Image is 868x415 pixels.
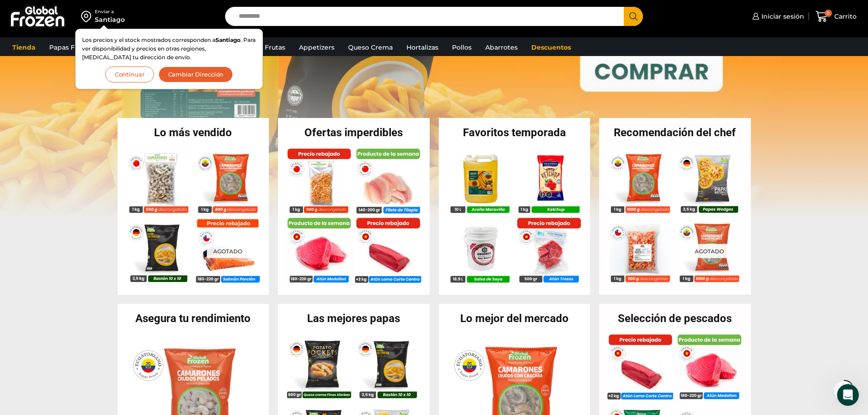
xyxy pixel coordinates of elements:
[159,67,233,82] button: Cambiar Dirección
[95,15,125,24] div: Santiago
[481,39,522,56] a: Abarrotes
[624,7,643,26] button: Search button
[527,39,575,56] a: Descuentos
[344,39,397,56] a: Queso Crema
[105,67,154,82] button: Continuar
[439,127,591,138] h2: Favoritos temporada
[216,36,241,43] strong: Santiago
[45,39,93,56] a: Papas Fritas
[95,9,125,15] div: Enviar a
[813,6,859,27] a: 0 Carrito
[599,313,751,324] h2: Selección de pescados
[402,39,443,56] a: Hortalizas
[8,39,40,56] a: Tienda
[118,127,269,138] h2: Lo más vendido
[825,10,832,17] span: 0
[759,12,804,21] span: Iniciar sesión
[294,39,339,56] a: Appetizers
[278,313,430,324] h2: Las mejores papas
[447,39,476,56] a: Pollos
[82,36,256,62] p: Los precios y el stock mostrados corresponden a . Para ver disponibilidad y precios en otras regi...
[439,313,591,324] h2: Lo mejor del mercado
[278,127,430,138] h2: Ofertas imperdibles
[688,244,730,258] p: Agotado
[832,12,857,21] span: Carrito
[81,9,95,24] img: address-field-icon.svg
[837,384,859,406] iframe: Intercom live chat
[118,313,269,324] h2: Asegura tu rendimiento
[599,127,751,138] h2: Recomendación del chef
[206,244,248,258] p: Agotado
[750,7,804,26] a: Iniciar sesión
